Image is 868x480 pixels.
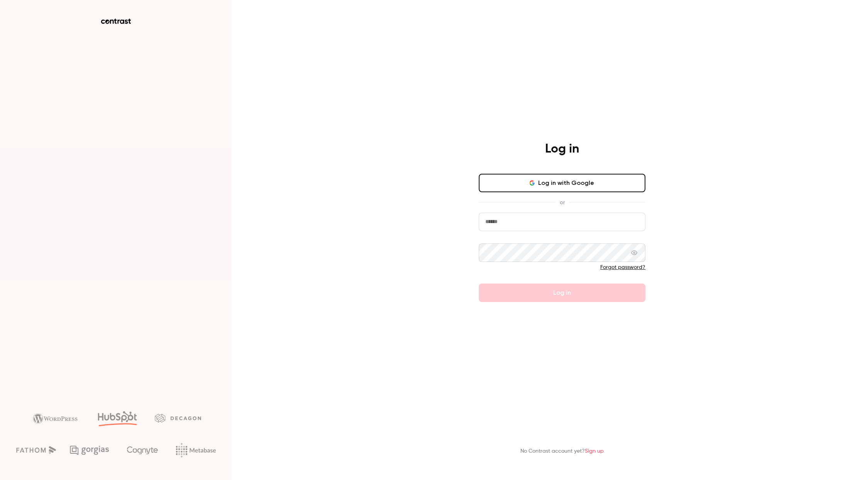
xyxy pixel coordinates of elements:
[585,448,604,454] a: Sign up
[520,447,604,455] p: No Contrast account yet?
[479,174,645,192] button: Log in with Google
[600,265,645,270] a: Forgot password?
[556,198,569,206] span: or
[155,414,201,422] img: decagon
[545,141,579,157] h4: Log in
